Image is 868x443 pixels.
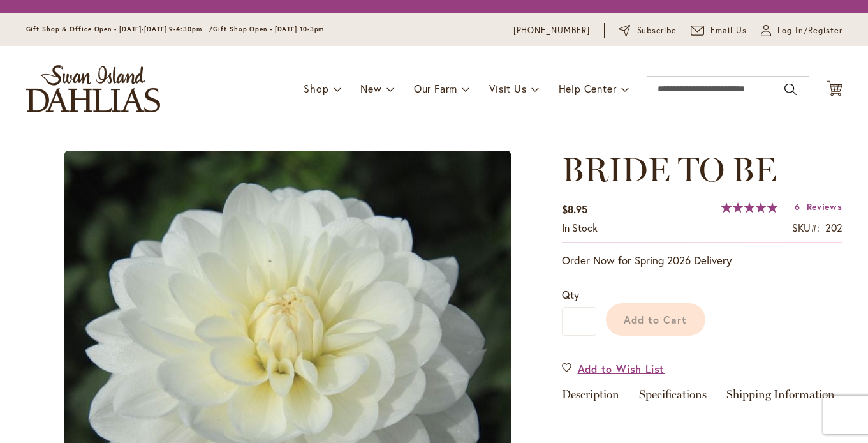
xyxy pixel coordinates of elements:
[562,149,777,190] span: BRIDE TO BE
[513,24,591,37] a: [PHONE_NUMBER]
[562,361,665,376] a: Add to Wish List
[562,389,842,407] div: Detailed Product Info
[559,82,617,95] span: Help Center
[637,24,677,37] span: Subscribe
[825,221,842,236] div: 202
[414,82,457,95] span: Our Farm
[26,25,214,33] span: Gift Shop & Office Open - [DATE]-[DATE] 9-4:30pm /
[562,288,579,301] span: Qty
[784,79,796,100] button: Search
[213,25,324,33] span: Gift Shop Open - [DATE] 10-3pm
[562,389,619,407] a: Description
[26,65,160,112] a: store logo
[562,221,598,234] span: In stock
[710,24,747,37] span: Email Us
[691,24,747,37] a: Email Us
[360,82,381,95] span: New
[792,221,820,234] strong: SKU
[795,200,842,213] a: 6 Reviews
[639,389,707,407] a: Specifications
[562,221,598,236] div: Availability
[795,200,800,213] span: 6
[489,82,526,95] span: Visit Us
[562,202,587,216] span: $8.95
[562,253,842,268] p: Order Now for Spring 2026 Delivery
[304,82,328,95] span: Shop
[721,202,777,213] div: 100%
[726,389,835,407] a: Shipping Information
[619,24,677,37] a: Subscribe
[761,24,842,37] a: Log In/Register
[807,200,842,213] span: Reviews
[578,361,665,376] span: Add to Wish List
[777,24,842,37] span: Log In/Register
